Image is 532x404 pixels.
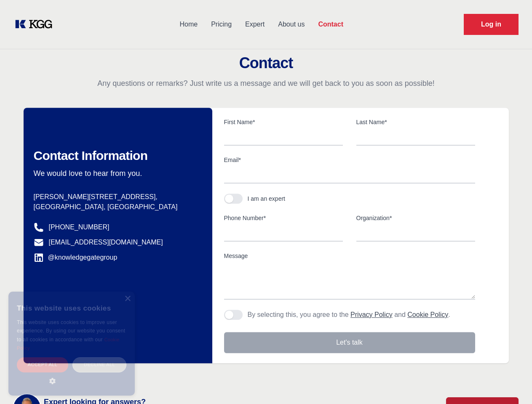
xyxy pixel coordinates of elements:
a: Home [173,13,204,35]
span: This website uses cookies to improve user experience. By using our website you consent to all coo... [17,319,125,343]
a: Pricing [204,13,238,35]
iframe: Chat Widget [490,364,532,404]
a: Contact [311,13,350,35]
p: [PERSON_NAME][STREET_ADDRESS], [34,192,199,202]
label: Message [224,252,475,260]
h2: Contact Information [34,148,199,163]
button: Let's talk [224,332,475,353]
h2: Contact [10,55,522,72]
div: This website uses cookies [17,298,126,318]
div: Close [124,296,131,302]
a: Cookie Policy [407,311,448,318]
label: Last Name* [356,118,475,126]
div: I am an expert [248,194,286,203]
label: Phone Number* [224,214,343,222]
a: [EMAIL_ADDRESS][DOMAIN_NAME] [49,237,163,247]
a: [PHONE_NUMBER] [49,222,110,232]
p: We would love to hear from you. [34,168,199,178]
p: By selecting this, you agree to the and . [248,310,450,320]
a: Cookie Policy [17,337,120,351]
p: [GEOGRAPHIC_DATA], [GEOGRAPHIC_DATA] [34,202,199,212]
p: Any questions or remarks? Just write us a message and we will get back to you as soon as possible! [10,78,522,88]
label: Organization* [356,214,475,222]
a: Expert [238,13,271,35]
a: About us [271,13,311,35]
a: @knowledgegategroup [34,252,118,263]
label: Email* [224,156,475,164]
div: Accept all [17,357,68,372]
label: First Name* [224,118,343,126]
a: KOL Knowledge Platform: Talk to Key External Experts (KEE) [13,18,59,31]
a: Privacy Policy [350,311,393,318]
div: Decline all [72,357,126,372]
a: Request Demo [464,14,519,35]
